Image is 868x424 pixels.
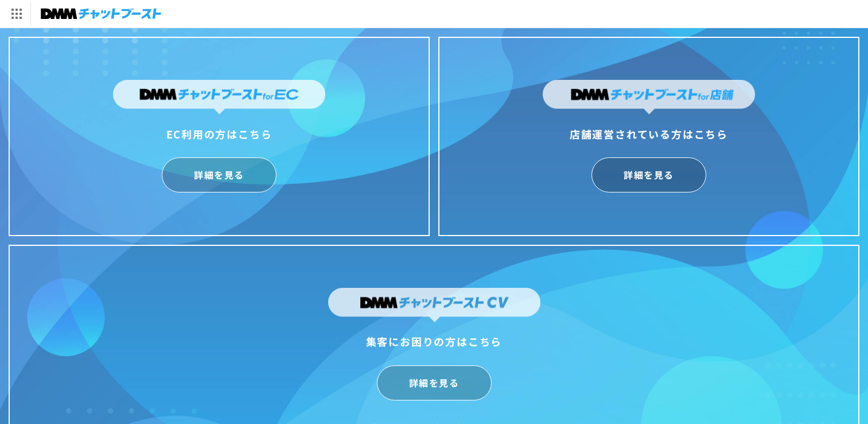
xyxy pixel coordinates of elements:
[377,365,492,400] a: 詳細を見る
[113,80,325,114] img: DMMチャットブーストforEC
[328,332,540,350] div: 集客にお困りの方はこちら
[113,125,325,143] div: EC利用の方はこちら
[543,80,755,114] img: DMMチャットブーストfor店舗
[591,157,706,192] a: 詳細を見る
[328,288,540,322] img: DMMチャットブーストCV
[41,6,161,22] img: チャットブースト
[162,157,277,192] a: 詳細を見る
[543,125,755,143] div: 店舗運営されている方はこちら
[2,2,30,26] img: サービス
